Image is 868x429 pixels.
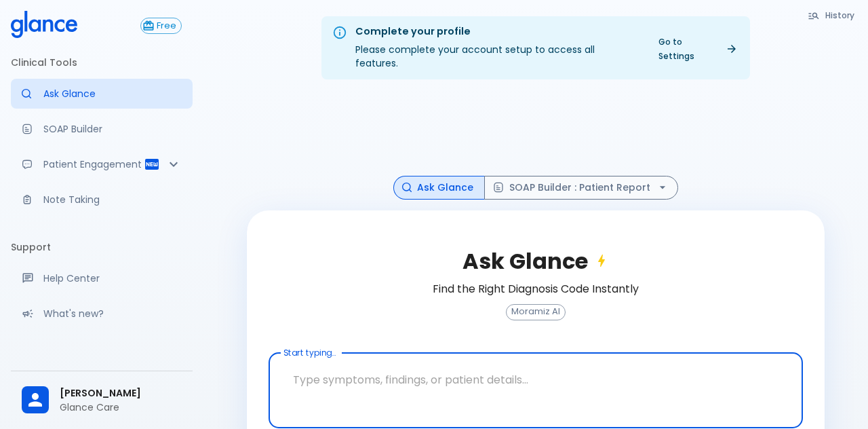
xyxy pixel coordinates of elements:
[43,307,182,320] p: What's new?
[484,176,678,200] button: SOAP Builder : Patient Report
[152,21,181,31] span: Free
[140,18,193,34] a: Click to view or change your subscription
[11,185,193,214] a: Advanced note-taking
[43,272,182,285] p: Help Center
[43,157,144,171] p: Patient Engagement
[393,176,485,200] button: Ask Glance
[140,18,182,34] button: Free
[11,149,193,179] div: Patient Reports & Referrals
[355,20,639,75] div: Please complete your account setup to access all features.
[11,231,193,263] li: Support
[283,347,336,358] label: Start typing...
[43,87,182,100] p: Ask Glance
[11,263,193,293] a: Get help from our support team
[43,122,182,136] p: SOAP Builder
[11,377,193,424] div: [PERSON_NAME]Glance Care
[60,400,182,414] p: Glance Care
[11,299,193,329] div: Recent updates and feature releases
[60,386,182,400] span: [PERSON_NAME]
[507,307,565,317] span: Moramiz AI
[43,193,182,206] p: Note Taking
[433,280,639,299] h6: Find the Right Diagnosis Code Instantly
[801,5,863,25] button: History
[462,248,610,274] h2: Ask Glance
[650,32,745,66] a: Go to Settings
[11,114,193,144] a: Docugen: Compose a clinical documentation in seconds
[11,79,193,109] a: Moramiz: Find ICD10AM codes instantly
[355,24,639,39] div: Complete your profile
[11,46,193,79] li: Clinical Tools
